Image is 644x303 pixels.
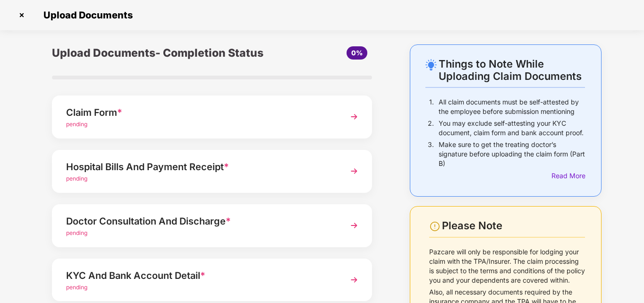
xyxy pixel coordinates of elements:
p: All claim documents must be self-attested by the employee before submission mentioning [439,97,585,116]
img: svg+xml;base64,PHN2ZyBpZD0iTmV4dCIgeG1sbnM9Imh0dHA6Ly93d3cudzMub3JnLzIwMDAvc3ZnIiB3aWR0aD0iMzYiIG... [346,108,363,125]
div: KYC And Bank Account Detail [66,268,333,283]
img: svg+xml;base64,PHN2ZyBpZD0iTmV4dCIgeG1sbnM9Imh0dHA6Ly93d3cudzMub3JnLzIwMDAvc3ZnIiB3aWR0aD0iMzYiIG... [346,163,363,180]
img: svg+xml;base64,PHN2ZyBpZD0iQ3Jvc3MtMzJ4MzIiIHhtbG5zPSJodHRwOi8vd3d3LnczLm9yZy8yMDAwL3N2ZyIgd2lkdG... [14,8,29,23]
p: You may exclude self-attesting your KYC document, claim form and bank account proof. [439,119,585,138]
div: Doctor Consultation And Discharge [66,214,333,229]
div: Things to Note While Uploading Claim Documents [439,58,585,82]
span: pending [66,175,87,182]
p: 2. [428,119,434,138]
div: Upload Documents- Completion Status [52,44,265,61]
img: svg+xml;base64,PHN2ZyB4bWxucz0iaHR0cDovL3d3dy53My5vcmcvMjAwMC9zdmciIHdpZHRoPSIyNC4wOTMiIGhlaWdodD... [425,59,437,70]
p: Pazcare will only be responsible for lodging your claim with the TPA/Insurer. The claim processin... [429,247,585,285]
p: 3. [428,140,434,168]
div: Please Note [442,219,585,232]
p: 1. [429,97,434,116]
div: Claim Form [66,105,333,120]
div: Hospital Bills And Payment Receipt [66,159,333,174]
span: 0% [351,49,363,57]
img: svg+xml;base64,PHN2ZyBpZD0iTmV4dCIgeG1sbnM9Imh0dHA6Ly93d3cudzMub3JnLzIwMDAvc3ZnIiB3aWR0aD0iMzYiIG... [346,271,363,288]
span: pending [66,121,87,128]
span: pending [66,229,87,236]
span: Upload Documents [34,9,137,21]
div: Read More [551,171,585,181]
img: svg+xml;base64,PHN2ZyBpZD0iTmV4dCIgeG1sbnM9Imh0dHA6Ly93d3cudzMub3JnLzIwMDAvc3ZnIiB3aWR0aD0iMzYiIG... [346,217,363,234]
img: svg+xml;base64,PHN2ZyBpZD0iV2FybmluZ18tXzI0eDI0IiBkYXRhLW5hbWU9Ildhcm5pbmcgLSAyNHgyNCIgeG1sbnM9Im... [429,221,441,232]
span: pending [66,284,87,291]
p: Make sure to get the treating doctor’s signature before uploading the claim form (Part B) [439,140,585,168]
